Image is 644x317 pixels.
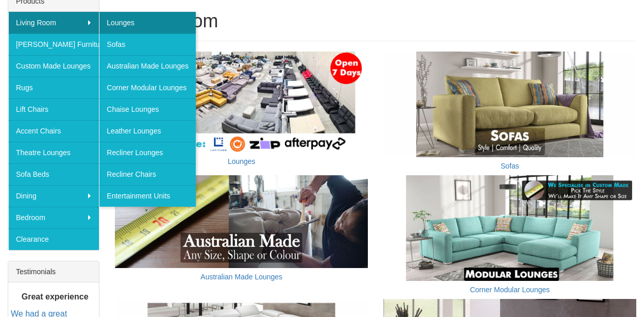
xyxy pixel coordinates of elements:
[115,175,368,268] img: Australian Made Lounges
[8,120,99,142] a: Accent Chairs
[8,163,99,185] a: Sofa Beds
[470,286,550,294] a: Corner Modular Lounges
[115,52,368,152] img: Lounges
[8,261,99,282] div: Testimonials
[8,55,99,77] a: Custom Made Lounges
[99,55,196,77] a: Australian Made Lounges
[99,98,196,120] a: Chaise Lounges
[99,12,196,34] a: Lounges
[99,120,196,142] a: Leather Lounges
[383,52,636,157] img: Sofas
[8,207,99,228] a: Bedroom
[99,185,196,207] a: Entertainment Units
[8,142,99,163] a: Theatre Lounges
[228,157,256,165] a: Lounges
[8,12,99,34] a: Living Room
[99,142,196,163] a: Recliner Lounges
[8,185,99,207] a: Dining
[22,292,89,301] b: Great experience
[8,98,99,120] a: Lift Chairs
[501,162,519,170] a: Sofas
[200,273,282,281] a: Australian Made Lounges
[115,11,636,31] h1: Living Room
[99,163,196,185] a: Recliner Chairs
[383,175,636,281] img: Corner Modular Lounges
[8,34,99,55] a: [PERSON_NAME] Furniture
[8,228,99,250] a: Clearance
[99,34,196,55] a: Sofas
[8,77,99,98] a: Rugs
[99,77,196,98] a: Corner Modular Lounges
